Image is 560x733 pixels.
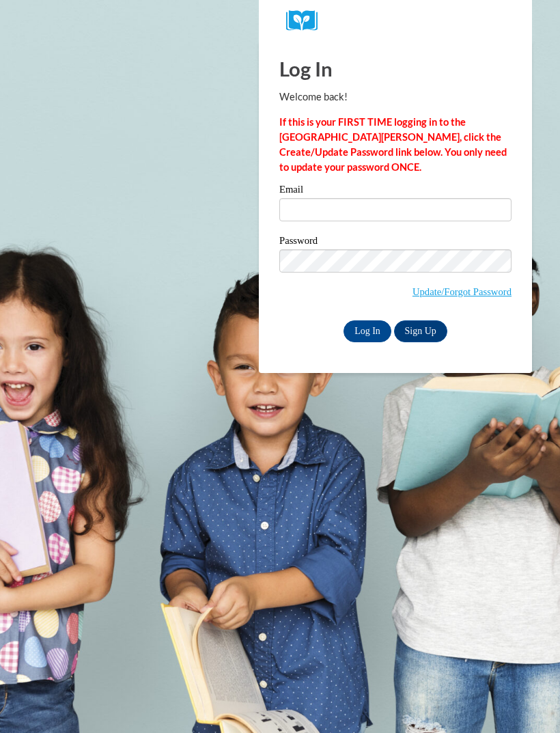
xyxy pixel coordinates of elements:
[412,286,512,297] a: Update/Forgot Password
[344,320,391,342] input: Log In
[394,320,447,342] a: Sign Up
[279,89,512,105] p: Welcome back!
[279,55,512,83] h1: Log In
[279,116,507,173] strong: If this is your FIRST TIME logging in to the [GEOGRAPHIC_DATA][PERSON_NAME], click the Create/Upd...
[286,10,505,31] a: COX Campus
[286,10,327,31] img: Logo brand
[279,184,512,198] label: Email
[279,236,512,249] label: Password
